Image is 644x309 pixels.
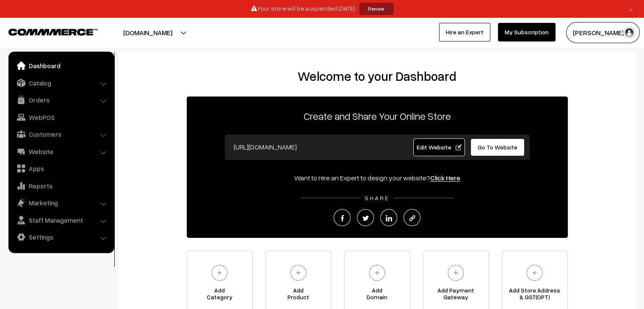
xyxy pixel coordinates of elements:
a: Apps [11,161,111,176]
p: Create and Share Your Online Store [187,108,568,124]
button: [DOMAIN_NAME] [94,22,202,43]
img: user [623,26,636,39]
img: plus.svg [208,261,231,284]
a: Website [11,144,111,159]
a: Dashboard [11,58,111,73]
img: COMMMERCE [8,29,97,35]
div: Want to Hire an Expert to design your website? [187,173,568,183]
img: plus.svg [523,261,546,284]
img: plus.svg [287,261,310,284]
span: SHARE [360,194,394,201]
a: Marketing [11,195,111,210]
a: × [625,4,636,14]
a: Reports [11,178,111,193]
span: Add Store Address & GST(OPT) [502,287,567,304]
a: Staff Management [11,212,111,228]
a: Hire an Expert [439,23,490,41]
span: Add Product [266,287,331,304]
h2: Welcome to your Dashboard [127,69,627,84]
button: [PERSON_NAME] V… [566,22,640,43]
a: Go To Website [470,138,525,156]
img: plus.svg [444,261,467,284]
a: Edit Website [413,138,465,156]
a: My Subscription [498,23,556,41]
span: Go To Website [478,143,517,151]
div: Your store will be suspended [DATE] [3,3,641,15]
a: Renew [359,3,393,15]
a: WebPOS [11,110,111,125]
a: COMMMERCE [8,26,83,36]
span: Add Payment Gateway [423,287,489,304]
a: Customers [11,127,111,142]
a: Settings [11,229,111,245]
span: Edit Website [416,143,462,151]
span: Add Category [187,287,252,304]
img: plus.svg [365,261,389,284]
span: Add Domain [345,287,410,304]
a: Click Here [430,174,460,182]
a: Catalog [11,75,111,91]
a: Orders [11,92,111,108]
